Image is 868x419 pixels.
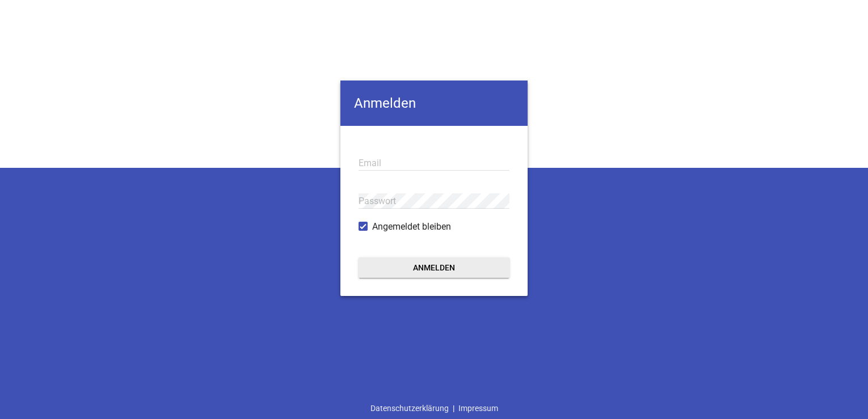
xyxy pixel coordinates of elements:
[454,397,502,419] a: Impressum
[366,397,453,419] a: Datenschutzerklärung
[366,397,502,419] div: |
[359,257,509,278] button: Anmelden
[372,220,451,234] span: Angemeldet bleiben
[340,81,528,126] h4: Anmelden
